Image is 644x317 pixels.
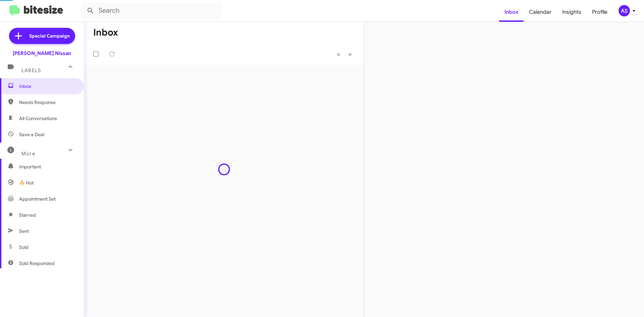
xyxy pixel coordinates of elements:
span: Needs Response [19,99,76,106]
input: Search [81,3,222,19]
span: Sold [19,244,29,251]
span: Starred [19,212,36,218]
span: Save a Deal [19,131,44,138]
span: Important [19,163,76,170]
nav: Page navigation example [333,47,356,61]
span: Appointment Set [19,196,56,202]
button: Previous [333,47,344,61]
button: AS [613,5,637,16]
a: Inbox [499,2,524,22]
a: Insights [557,2,587,22]
span: » [348,50,352,58]
span: 🔥 Hot [19,179,34,186]
span: Sent [19,228,29,234]
span: Special Campaign [29,33,70,39]
a: Special Campaign [9,28,75,44]
span: Sold Responded [19,260,55,267]
h1: Inbox [93,27,118,38]
span: Labels [21,67,41,73]
a: Calendar [524,2,557,22]
div: AS [619,5,630,16]
button: Next [344,47,356,61]
span: Inbox [19,83,76,90]
span: « [337,50,340,58]
div: [PERSON_NAME] Nissan [13,50,71,57]
span: More [21,151,35,157]
span: All Conversations [19,115,57,122]
a: Profile [587,2,613,22]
